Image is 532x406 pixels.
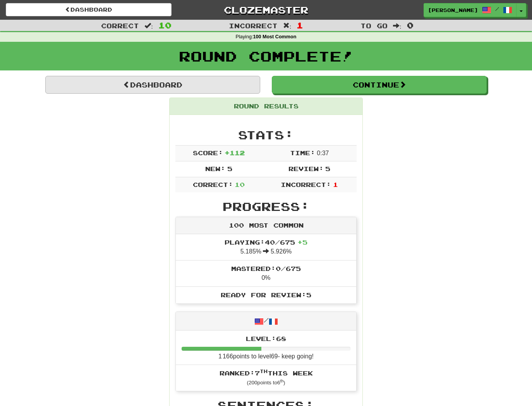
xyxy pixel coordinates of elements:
span: : [144,22,153,29]
span: Time: [290,149,315,156]
sup: th [260,368,268,374]
span: Ranked: 7 this week [220,369,313,377]
button: Continue [272,76,487,94]
span: 1 [297,21,303,30]
span: Correct [101,22,139,29]
span: To go [360,22,388,29]
span: Correct: [193,181,233,188]
h2: Stats: [175,128,357,141]
span: [PERSON_NAME] [428,7,478,14]
span: Mastered: 0 / 675 [231,265,301,272]
span: Ready for Review: 5 [221,291,311,298]
div: / [176,312,356,330]
span: 10 [235,181,245,188]
div: Round Results [170,98,362,115]
h1: Round Complete! [3,48,529,64]
small: ( 200 points to 6 ) [247,380,285,385]
a: Dashboard [6,3,172,16]
span: / [495,6,499,12]
span: New: [205,165,225,172]
span: Playing: 40 / 675 [225,238,307,246]
li: 1 166 points to level 69 - keep going! [176,331,356,365]
span: 5 [227,165,232,172]
span: + 5 [297,238,307,246]
a: [PERSON_NAME] / [424,3,517,17]
span: Level: 68 [246,335,286,342]
span: 1 [333,181,338,188]
strong: 100 Most Common [253,34,296,39]
h2: Progress: [175,200,357,213]
li: 5.185% 5.926% [176,234,356,260]
span: 5 [325,165,330,172]
span: Incorrect [229,22,278,29]
span: : [393,22,402,29]
a: Dashboard [45,76,260,94]
sup: th [280,379,284,383]
div: 100 Most Common [176,217,356,234]
span: 0 [407,21,414,30]
span: : [283,22,292,29]
span: 10 [158,21,172,30]
li: 0% [176,260,356,287]
span: + 112 [225,149,245,156]
span: Score: [193,149,223,156]
span: Review: [288,165,324,172]
a: Clozemaster [183,3,349,17]
span: Incorrect: [281,181,331,188]
span: 0 : 37 [317,150,329,156]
